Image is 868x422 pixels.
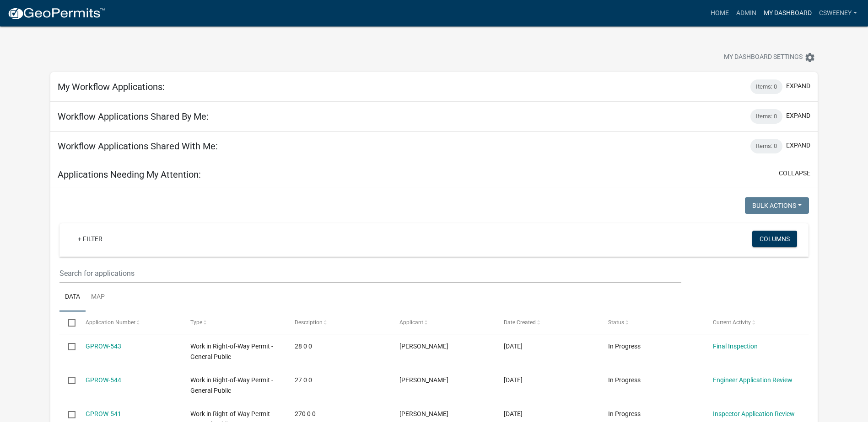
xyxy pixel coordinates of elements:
a: Final Inspection [713,343,758,350]
span: 08/27/2025 [504,410,523,417]
span: Work in Right-of-Way Permit - General Public [190,376,273,394]
a: Home [707,5,733,22]
a: GPROW-543 [86,343,121,350]
a: My Dashboard [760,5,815,22]
div: Items: 0 [750,79,782,94]
datatable-header-cell: Status [599,311,704,333]
span: 28 0 0 [295,343,312,350]
span: Emmie Scheffler [399,376,448,384]
span: Current Activity [713,319,751,326]
a: Inspector Application Review [713,410,795,417]
button: expand [786,141,810,150]
span: 270 0 0 [295,410,316,417]
span: Work in Right-of-Way Permit - General Public [190,343,273,360]
span: In Progress [608,376,641,384]
span: Bronson Barrett [399,410,448,417]
a: Data [59,283,86,312]
span: My Dashboard Settings [724,52,803,63]
span: Type [190,319,202,326]
i: settings [804,52,815,63]
datatable-header-cell: Application Number [77,311,181,333]
button: expand [786,111,810,121]
span: In Progress [608,343,641,350]
a: + Filter [70,231,110,247]
span: 09/15/2025 [504,376,523,384]
span: Status [608,319,624,326]
datatable-header-cell: Applicant [390,311,495,333]
div: Items: 0 [750,139,782,153]
datatable-header-cell: Date Created [495,311,599,333]
div: Items: 0 [750,109,782,124]
span: Application Number [86,319,135,326]
span: 27 0 0 [295,376,312,384]
a: GPROW-541 [86,410,121,417]
datatable-header-cell: Current Activity [704,311,808,333]
span: 09/17/2025 [504,343,523,350]
span: Applicant [399,319,423,326]
span: Date Created [504,319,536,326]
datatable-header-cell: Select [59,311,77,333]
button: collapse [779,169,810,178]
h5: My Workflow Applications: [58,81,165,92]
a: Engineer Application Review [713,376,793,384]
datatable-header-cell: Description [286,311,390,333]
button: Columns [752,231,797,247]
h5: Workflow Applications Shared By Me: [58,111,209,122]
span: Description [295,319,323,326]
h5: Workflow Applications Shared With Me: [58,141,218,152]
a: csweeney [815,5,861,22]
a: GPROW-544 [86,376,121,384]
span: In Progress [608,410,641,417]
input: Search for applications [59,264,681,283]
datatable-header-cell: Type [182,311,286,333]
h5: Applications Needing My Attention: [58,169,201,180]
button: Bulk Actions [745,197,809,214]
button: expand [786,81,810,91]
button: My Dashboard Settingssettings [717,48,823,66]
a: Map [86,283,110,312]
a: Admin [733,5,760,22]
span: Callie Jo Miller [399,343,448,350]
